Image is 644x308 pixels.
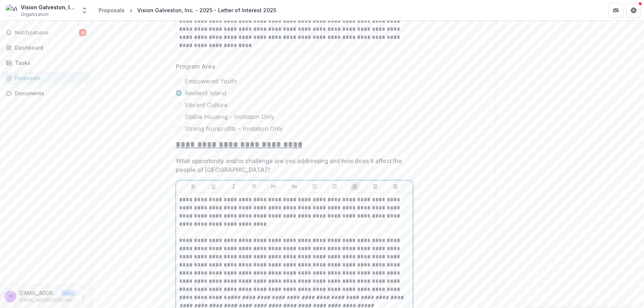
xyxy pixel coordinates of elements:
[189,182,198,191] button: Bold
[137,6,276,14] div: Vision Galveston, Inc. - 2025 - Letter of Interest 2025
[3,27,89,39] button: Notifications4
[3,57,89,69] a: Tasks
[96,5,128,16] a: Proposals
[3,87,89,99] a: Documents
[21,3,76,11] div: Vision Galveston, Inc.
[15,44,83,52] div: Dashboard
[185,100,228,109] span: Vibrant Culture
[185,89,226,97] span: Resilient Island
[185,124,283,133] span: Strong Nonprofits - Invitation Only
[79,292,88,301] button: More
[185,112,274,121] span: Stable Housing - Invitation Only
[608,3,623,18] button: Partners
[270,182,278,191] button: Heading 1
[3,42,89,54] a: Dashboard
[626,3,641,18] button: Get Help
[6,4,18,16] img: Vision Galveston, Inc.
[290,182,299,191] button: Heading 2
[21,11,49,18] span: Organization
[209,182,218,191] button: Underline
[330,182,339,191] button: Ordered List
[61,290,76,297] p: User
[250,182,258,191] button: Strike
[79,3,90,18] button: Open entity switcher
[15,59,83,67] div: Tasks
[310,182,319,191] button: Bullet List
[350,182,359,191] button: Align Left
[176,62,215,71] p: Program Area
[176,156,409,174] p: What opportunity and/or challenge are you addressing and how does it affect the people of [GEOGRA...
[15,30,79,36] span: Notifications
[185,77,237,86] span: Empowered Youth
[19,289,58,297] p: [EMAIL_ADDRESS][DOMAIN_NAME]
[15,74,83,82] div: Proposals
[96,5,279,16] nav: breadcrumb
[371,182,380,191] button: Align Center
[3,72,89,84] a: Proposals
[15,89,83,97] div: Documents
[9,294,12,299] div: grants@visiongalveston.com
[79,29,86,36] span: 4
[391,182,400,191] button: Align Right
[229,182,238,191] button: Italicize
[99,6,125,14] div: Proposals
[19,297,76,304] p: [EMAIL_ADDRESS][DOMAIN_NAME]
